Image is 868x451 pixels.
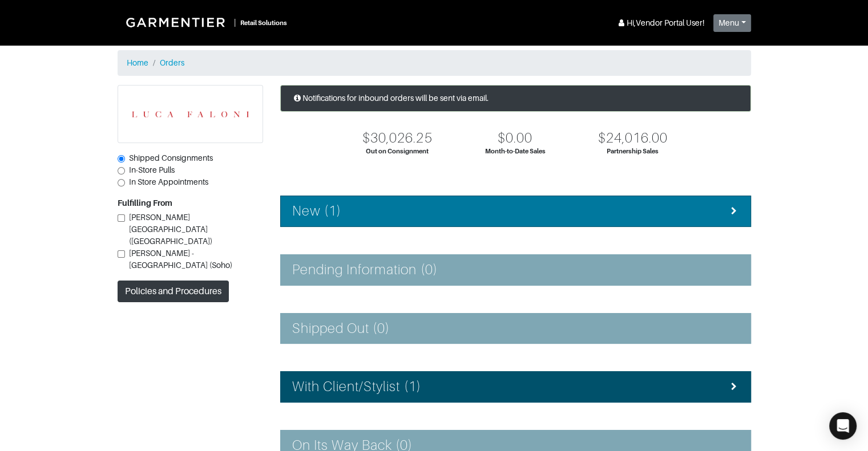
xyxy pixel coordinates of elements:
[120,11,234,33] img: Garmentier
[234,17,236,29] div: |
[118,155,125,162] input: Shipped Consignments
[118,86,263,143] img: ZM8orxK6yBQhfsfFzGBST1Bc.png
[713,14,751,32] button: Menu
[616,17,704,29] div: Hi, Vendor Portal User !
[598,130,668,147] div: $24,016.00
[129,249,232,270] span: [PERSON_NAME] - [GEOGRAPHIC_DATA] (Soho)
[292,320,390,337] h4: Shipped Out (0)
[118,281,229,302] button: Policies and Procedures
[485,147,546,156] div: Month-to-Date Sales
[118,9,292,35] a: |Retail Solutions
[829,412,857,440] div: Open Intercom Messenger
[118,50,751,76] nav: breadcrumb
[129,165,175,174] span: In-Store Pulls
[292,262,438,278] h4: Pending Information (0)
[118,179,125,186] input: In Store Appointments
[129,177,208,186] span: In Store Appointments
[292,379,421,395] h4: With Client/Stylist (1)
[280,85,751,112] div: Notifications for inbound orders will be sent via email.
[607,147,659,156] div: Partnership Sales
[129,213,212,246] span: [PERSON_NAME][GEOGRAPHIC_DATA] ([GEOGRAPHIC_DATA])
[118,214,125,222] input: [PERSON_NAME][GEOGRAPHIC_DATA] ([GEOGRAPHIC_DATA])
[118,197,172,209] label: Fulfilling From
[240,19,287,26] small: Retail Solutions
[127,58,148,67] a: Home
[366,147,429,156] div: Out on Consignment
[498,130,532,147] div: $0.00
[118,167,125,174] input: In-Store Pulls
[118,250,125,258] input: [PERSON_NAME] - [GEOGRAPHIC_DATA] (Soho)
[160,58,184,67] a: Orders
[129,153,213,162] span: Shipped Consignments
[362,130,433,147] div: $30,026.25
[292,203,341,220] h4: New (1)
